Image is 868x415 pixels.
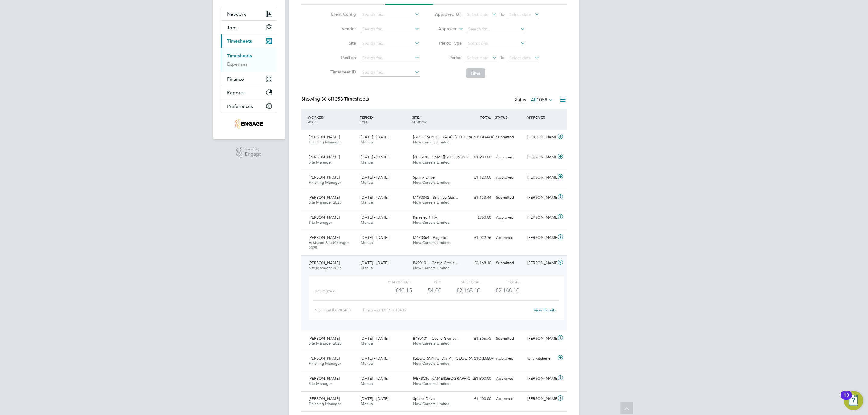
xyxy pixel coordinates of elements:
[525,132,556,142] div: [PERSON_NAME]
[309,134,340,139] span: [PERSON_NAME]
[373,115,374,120] span: /
[413,154,483,160] span: [PERSON_NAME][GEOGRAPHIC_DATA]
[227,90,244,95] span: Reports
[498,10,506,18] span: To
[361,381,374,386] span: Manual
[361,175,388,180] span: [DATE] - [DATE]
[462,334,494,344] div: £1,806.75
[309,195,340,200] span: [PERSON_NAME]
[435,11,462,17] label: Approved On
[413,235,448,240] span: M490364 - Baginton
[329,11,356,17] label: Client Config
[236,147,262,158] a: Powered byEngage
[413,160,450,165] span: Now Careers Limited
[360,39,420,48] input: Search for...
[525,258,556,268] div: [PERSON_NAME]
[309,265,341,270] span: Site Manager 2025
[363,305,530,315] div: Timesheet ID: TS1810435
[361,361,374,366] span: Manual
[221,86,277,99] button: Reports
[413,376,483,381] span: [PERSON_NAME][GEOGRAPHIC_DATA]
[435,40,462,46] label: Period Type
[498,54,506,61] span: To
[494,374,525,384] div: Approved
[360,120,368,124] span: TYPE
[221,21,277,34] button: Jobs
[309,361,341,366] span: Finishing Manager
[466,25,525,33] input: Search for...
[361,200,374,205] span: Manual
[413,180,450,185] span: Now Careers Limited
[462,132,494,142] div: £1,120.00
[360,11,420,19] input: Search for...
[441,286,480,295] div: £2,168.10
[309,235,340,240] span: [PERSON_NAME]
[413,139,450,145] span: Now Careers Limited
[413,215,437,220] span: Keresley 1 HA
[309,220,332,225] span: Site Manager
[413,200,450,205] span: Now Careers Limited
[494,152,525,162] div: Approved
[235,119,263,129] img: nowcareers-logo-retina.png
[462,193,494,203] div: £1,153.44
[361,265,374,270] span: Manual
[494,354,525,364] div: Approved
[373,286,412,295] div: £40.15
[525,374,556,384] div: [PERSON_NAME]
[413,356,494,361] span: [GEOGRAPHIC_DATA], [GEOGRAPHIC_DATA]
[413,361,450,366] span: Now Careers Limited
[466,39,525,48] input: Select one
[462,394,494,404] div: £1,400.00
[509,55,531,61] span: Select date
[361,154,388,160] span: [DATE] - [DATE]
[495,287,519,294] span: £2,168.10
[441,278,480,286] div: Sub Total
[412,286,441,295] div: 54.00
[221,119,277,129] a: Go to home page
[480,115,491,120] span: TOTAL
[844,391,863,410] button: Open Resource Center, 13 new notifications
[301,96,370,102] div: Showing
[494,233,525,243] div: Approved
[309,336,340,341] span: [PERSON_NAME]
[309,396,340,401] span: [PERSON_NAME]
[361,376,388,381] span: [DATE] - [DATE]
[309,154,340,160] span: [PERSON_NAME]
[410,112,463,127] div: SITE
[534,307,556,313] a: View Details
[361,336,388,341] span: [DATE] - [DATE]
[525,233,556,243] div: [PERSON_NAME]
[462,233,494,243] div: £1,022.76
[358,112,410,127] div: PERIOD
[245,147,262,152] span: Powered by
[494,394,525,404] div: Approved
[329,55,356,60] label: Position
[361,240,374,245] span: Manual
[525,193,556,203] div: [PERSON_NAME]
[309,240,349,250] span: Assistant Site Manager 2025
[494,173,525,183] div: Approved
[309,215,340,220] span: [PERSON_NAME]
[315,289,335,293] span: basic (£/HR)
[308,120,317,124] span: ROLE
[227,11,246,17] span: Network
[462,213,494,223] div: £900.00
[227,38,252,44] span: Timesheets
[227,53,252,58] a: Timesheets
[525,354,556,364] div: Olly Kitchener
[413,381,450,386] span: Now Careers Limited
[462,258,494,268] div: £2,168.10
[221,34,277,48] button: Timesheets
[221,7,277,20] button: Network
[360,68,420,77] input: Search for...
[413,260,459,265] span: B490101 - Castle Gresle…
[361,195,388,200] span: [DATE] - [DATE]
[313,305,363,315] div: Placement ID: 283483
[462,354,494,364] div: £1,400.00
[413,220,450,225] span: Now Careers Limited
[321,96,369,102] span: 1058 Timesheets
[413,134,494,139] span: [GEOGRAPHIC_DATA], [GEOGRAPHIC_DATA]
[221,48,277,72] div: Timesheets
[509,12,531,17] span: Select date
[536,97,547,103] span: 1058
